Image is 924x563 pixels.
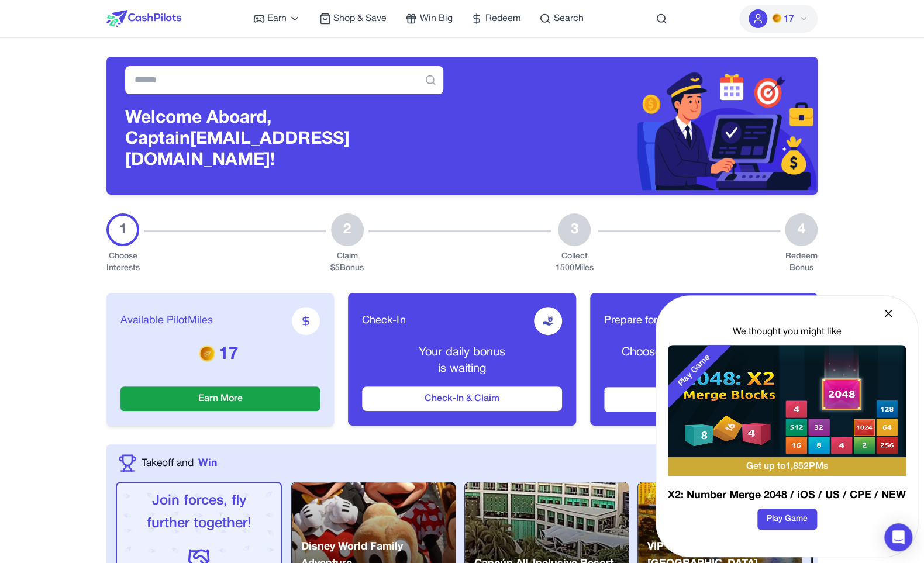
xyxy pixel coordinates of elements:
div: We thought you might like [668,325,906,339]
p: 17 [120,344,320,365]
span: Prepare for Takeoff [604,313,694,329]
button: PMs17 [739,5,818,33]
img: receive-dollar [542,315,554,327]
img: X2: Number Merge 2048 / iOS / US / CPE / NEW [668,345,906,457]
span: Earn [267,12,287,26]
img: CashPilots Logo [106,10,181,27]
span: is waiting [438,364,486,374]
span: Available PilotMiles [120,313,213,329]
a: Takeoff andWin [142,455,217,471]
div: Open Intercom Messenger [884,523,912,551]
div: Get up to 1,852 PMs [668,457,906,476]
div: 2 [331,213,364,246]
div: Play Game [657,334,731,407]
img: Header decoration [462,61,818,190]
div: 3 [558,213,591,246]
div: Redeem Bonus [785,251,818,274]
button: Let's Do It [604,387,804,412]
a: Win Big [405,12,452,26]
a: Shop & Save [319,12,387,26]
button: Check-In & Claim [362,386,561,411]
button: Play Game [757,509,817,530]
div: Choose Interests [106,251,139,274]
p: Choose your interests and earn [604,344,804,361]
span: 17 [784,12,794,26]
div: Claim $ 5 Bonus [330,251,364,274]
a: Search [539,12,583,26]
img: PMs [772,13,781,23]
span: Shop & Save [333,12,387,26]
span: Check-In [362,313,405,329]
span: Redeem [485,12,520,26]
div: Collect 1500 Miles [556,251,594,274]
img: PMs [199,345,215,361]
div: 1 [106,213,139,246]
span: Takeoff and [142,455,194,471]
a: Redeem [471,12,520,26]
button: Earn More [120,386,320,411]
h3: X2: Number Merge 2048 / iOS / US / CPE / NEW [668,488,906,504]
a: Earn [253,12,301,26]
div: 4 [785,213,818,246]
span: Search [553,12,583,26]
span: Win Big [419,12,452,26]
h3: Welcome Aboard, Captain [EMAIL_ADDRESS][DOMAIN_NAME]! [125,108,443,171]
span: Win [198,455,217,471]
p: Join forces, fly further together! [126,490,271,536]
p: Your daily bonus [362,344,561,361]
